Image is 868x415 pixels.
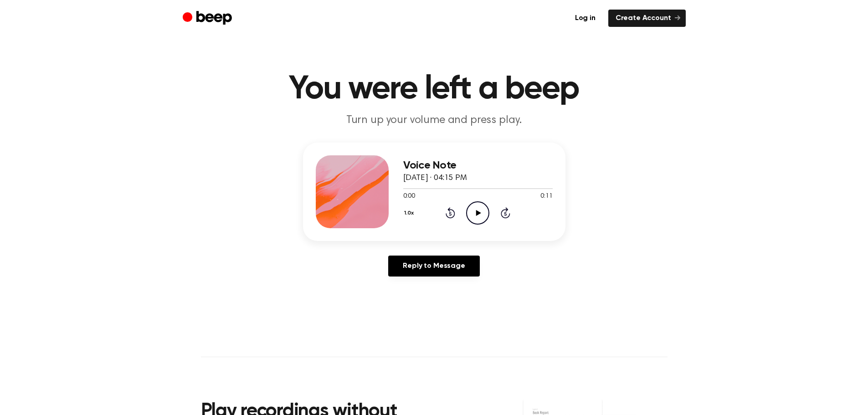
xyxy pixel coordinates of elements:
a: Reply to Message [388,256,479,277]
h1: You were left a beep [201,73,668,106]
a: Log in [568,10,603,27]
span: 0:00 [403,192,415,201]
a: Create Account [608,10,686,27]
a: Beep [183,10,234,27]
span: [DATE] · 04:15 PM [403,174,467,182]
h3: Voice Note [403,159,553,172]
button: 1.0x [403,205,417,221]
p: Turn up your volume and press play. [259,113,609,128]
span: 0:11 [540,192,552,201]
